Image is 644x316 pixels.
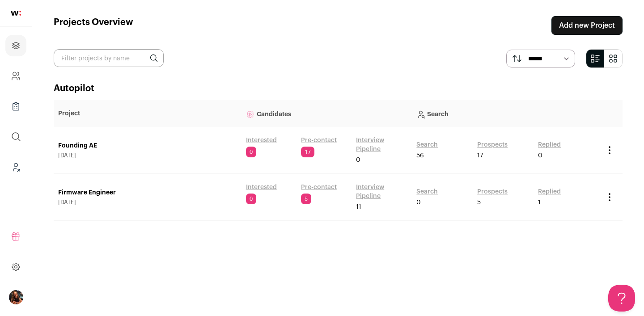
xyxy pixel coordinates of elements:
[301,194,311,204] span: 5
[5,156,26,178] a: Leads (Backoffice)
[416,151,424,160] span: 56
[477,140,508,149] a: Prospects
[9,290,23,304] img: 13968079-medium_jpg
[477,198,481,207] span: 5
[58,188,237,197] a: Firmware Engineer
[538,140,561,149] a: Replied
[356,136,407,154] a: Interview Pipeline
[416,140,438,149] a: Search
[604,145,615,156] button: Project Actions
[604,192,615,202] button: Project Actions
[416,105,595,122] p: Search
[416,198,421,207] span: 0
[416,187,438,196] a: Search
[11,11,21,16] img: wellfound-shorthand-0d5821cbd27db2630d0214b213865d53afaa358527fdda9d0ea32b1df1b89c2c.svg
[58,141,237,150] a: Founding AE
[356,202,361,211] span: 11
[356,183,407,201] a: Interview Pipeline
[301,136,337,145] a: Pre-contact
[5,65,26,87] a: Company and ATS Settings
[9,290,23,304] button: Open dropdown
[356,156,360,164] span: 0
[5,35,26,56] a: Projects
[246,183,277,192] a: Interested
[301,147,314,157] span: 17
[58,109,237,118] p: Project
[54,82,623,95] h2: Autopilot
[538,151,542,160] span: 0
[54,16,133,35] h1: Projects Overview
[608,285,635,312] iframe: Toggle Customer Support
[477,151,483,160] span: 17
[246,105,408,122] p: Candidates
[301,183,337,192] a: Pre-contact
[246,147,256,157] span: 0
[246,194,256,204] span: 0
[538,198,541,207] span: 1
[477,187,508,196] a: Prospects
[246,136,277,145] a: Interested
[551,16,623,35] a: Add new Project
[58,199,237,206] span: [DATE]
[5,96,26,117] a: Company Lists
[54,49,164,67] input: Filter projects by name
[58,152,237,159] span: [DATE]
[538,187,561,196] a: Replied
